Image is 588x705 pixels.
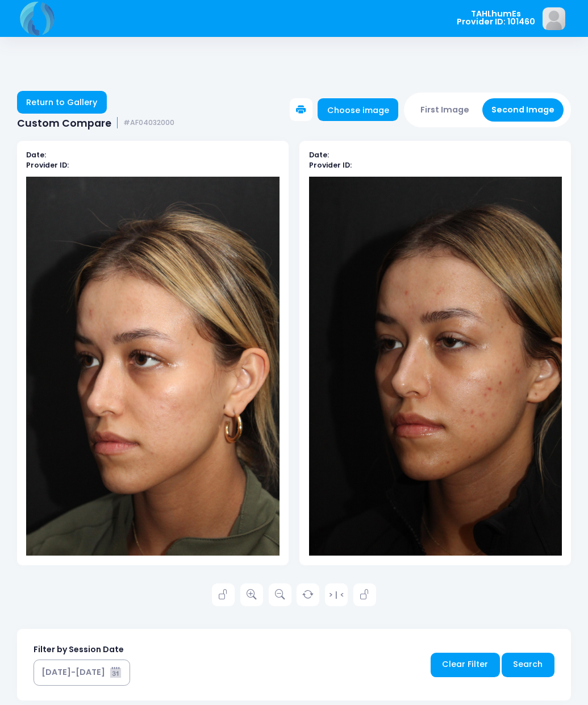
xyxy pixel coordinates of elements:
[41,666,105,678] div: [DATE]-[DATE]
[26,160,69,170] b: Provider ID:
[502,653,554,677] a: Search
[482,98,564,122] button: Second Image
[309,150,329,160] b: Date:
[17,91,107,114] a: Return to Gallery
[318,98,398,121] a: Choose image
[457,10,535,26] span: TAHLhumEs Provider ID: 101460
[411,98,479,122] button: First Image
[34,644,124,656] label: Filter by Session Date
[543,7,565,30] img: image
[431,653,500,677] a: Clear Filter
[26,150,46,160] b: Date:
[309,160,352,170] b: Provider ID:
[26,177,279,556] img: compare-img1
[17,117,111,129] span: Custom Compare
[309,177,562,556] img: compare-img2
[123,119,174,127] small: #AF04032000
[325,583,348,606] a: > | <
